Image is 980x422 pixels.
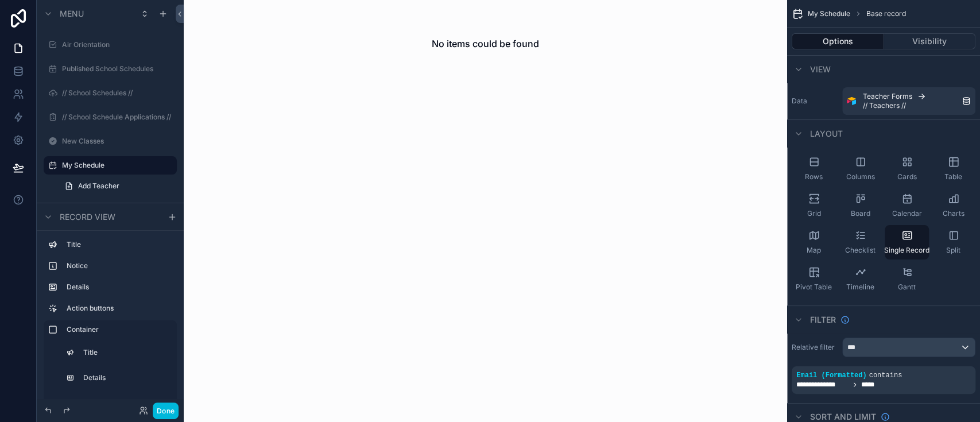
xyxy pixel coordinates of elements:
span: Email (Formatted) [796,371,866,380]
button: Split [931,225,975,260]
button: Single Record [885,225,929,260]
img: Airtable Logo [847,96,856,106]
label: Notice [67,261,168,270]
span: Cards [897,172,917,181]
span: Calendar [892,209,922,218]
button: Rows [792,152,836,186]
button: Done [153,402,179,419]
span: Grid [807,209,821,218]
button: Charts [931,188,975,223]
span: Checklist [845,246,876,255]
span: Charts [943,209,964,218]
label: Title [83,348,165,357]
button: Timeline [838,262,882,296]
span: Table [944,172,962,181]
label: Relative filter [792,343,838,352]
span: Map [807,246,821,255]
label: Action buttons [67,304,168,313]
span: Base record [866,9,906,18]
button: Cards [885,152,929,186]
label: My Schedule [62,161,170,170]
span: View [810,64,831,75]
span: Teacher Forms [863,92,912,101]
label: Details [67,282,168,292]
button: Table [931,152,975,186]
span: Record view [60,211,115,223]
span: Add Teacher [78,181,119,191]
button: Visibility [884,33,976,49]
label: Air Orientation [62,40,170,49]
button: Checklist [838,225,882,260]
label: // School Schedule Applications // [62,113,171,122]
label: Container [67,325,168,334]
span: Single Record [884,246,929,255]
span: Filter [810,314,836,326]
label: Published School Schedules [62,64,170,73]
span: // Teachers // [863,101,906,110]
button: Calendar [885,188,929,223]
a: Add Teacher [57,177,177,195]
label: New Classes [62,137,170,146]
button: Map [792,225,836,260]
button: Grid [792,188,836,223]
span: Gantt [898,282,916,292]
button: Options [792,33,884,49]
label: Title [67,240,168,249]
span: Board [851,209,870,218]
button: Pivot Table [792,262,836,296]
label: // School Schedules // [62,88,170,98]
span: My Schedule [808,9,850,18]
span: Menu [60,8,84,20]
span: Timeline [846,282,874,292]
span: Split [946,246,960,255]
span: Rows [805,172,823,181]
span: Columns [846,172,875,181]
span: contains [869,371,902,380]
span: Layout [810,128,843,140]
button: Board [838,188,882,223]
label: Details [83,398,165,408]
button: Columns [838,152,882,186]
a: Teacher Forms// Teachers // [842,87,975,115]
label: Data [792,96,838,106]
div: scrollable content [37,230,184,399]
label: Details [83,373,165,382]
button: Gantt [885,262,929,296]
span: Pivot Table [796,282,832,292]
